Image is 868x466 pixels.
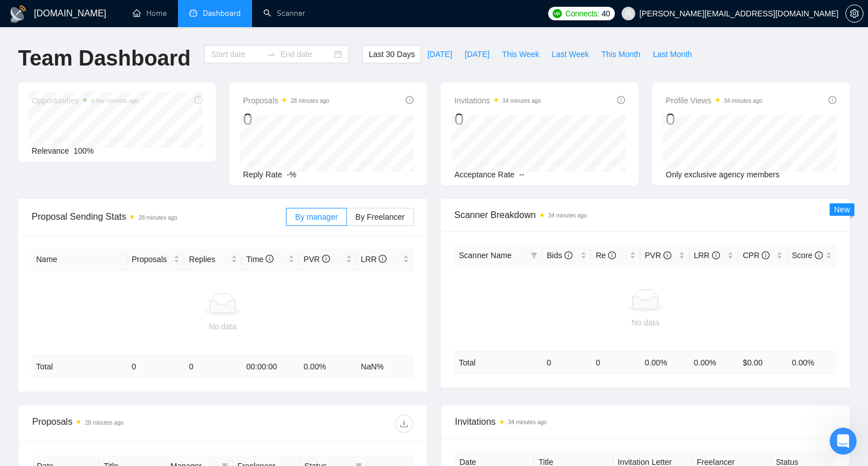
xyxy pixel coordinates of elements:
[542,351,591,373] td: 0
[553,9,562,18] img: upwork-logo.png
[787,351,836,373] td: 0.00 %
[133,8,167,18] a: homeHome
[762,251,770,259] span: info-circle
[287,170,296,179] span: -%
[596,251,616,260] span: Re
[32,249,127,271] th: Name
[267,50,276,59] span: swap-right
[203,8,241,18] span: Dashboard
[666,94,762,107] span: Profile Views
[243,94,329,107] span: Proposals
[617,96,625,104] span: info-circle
[712,251,720,259] span: info-circle
[552,48,589,60] span: Last Week
[127,356,184,378] td: 0
[454,208,836,222] span: Scanner Breakdown
[595,45,646,63] button: This Month
[246,255,274,264] span: Time
[454,94,541,107] span: Invitations
[379,255,387,263] span: info-circle
[243,108,329,130] div: 0
[608,251,616,259] span: info-circle
[689,351,739,373] td: 0.00 %
[211,48,262,60] input: Start date
[267,50,276,59] span: to
[421,45,458,63] button: [DATE]
[189,9,197,17] span: dashboard
[18,45,190,72] h1: Team Dashboard
[565,251,572,259] span: info-circle
[263,8,305,18] a: searchScanner
[646,45,698,63] button: Last Month
[640,351,689,373] td: 0.00 %
[295,212,337,221] span: By manager
[299,356,356,378] td: 0.00 %
[624,10,632,18] span: user
[846,9,863,18] span: setting
[427,48,452,60] span: [DATE]
[303,255,330,264] span: PVR
[545,45,595,63] button: Last Week
[546,251,572,260] span: Bids
[743,251,769,260] span: CPR
[519,170,524,179] span: --
[396,419,413,428] span: download
[454,170,515,179] span: Acceptance Rate
[32,356,127,378] td: Total
[406,96,414,104] span: info-circle
[663,251,671,259] span: info-circle
[531,252,537,259] span: filter
[845,5,863,23] button: setting
[666,170,780,179] span: Only exclusive agency members
[132,253,171,265] span: Proposals
[184,249,241,271] th: Replies
[85,420,123,426] time: 28 minutes ago
[548,212,587,219] time: 34 minutes ago
[9,5,27,23] img: logo
[508,419,546,425] time: 34 minutes ago
[815,251,823,259] span: info-circle
[138,215,177,221] time: 28 minutes ago
[266,255,274,263] span: info-circle
[127,249,184,271] th: Proposals
[792,251,822,260] span: Score
[828,96,836,104] span: info-circle
[565,7,599,20] span: Connects:
[362,45,421,63] button: Last 30 Days
[32,146,69,155] span: Relevance
[694,251,720,260] span: LRR
[290,98,329,104] time: 28 minutes ago
[724,98,762,104] time: 34 minutes ago
[591,351,640,373] td: 0
[458,45,496,63] button: [DATE]
[601,48,640,60] span: This Month
[454,351,542,373] td: Total
[32,415,223,433] div: Proposals
[834,205,850,214] span: New
[322,255,330,263] span: info-circle
[496,45,545,63] button: This Week
[368,48,415,60] span: Last 30 Days
[528,247,540,264] span: filter
[455,415,836,429] span: Invitations
[502,48,539,60] span: This Week
[459,251,511,260] span: Scanner Name
[845,9,863,18] a: setting
[502,98,541,104] time: 34 minutes ago
[73,146,94,155] span: 100%
[459,316,832,329] div: No data
[645,251,671,260] span: PVR
[355,212,405,221] span: By Freelancer
[243,170,282,179] span: Reply Rate
[738,351,787,373] td: $ 0.00
[395,415,413,433] button: download
[280,48,332,60] input: End date
[666,108,762,130] div: 0
[32,210,286,224] span: Proposal Sending Stats
[653,48,692,60] span: Last Month
[189,253,228,265] span: Replies
[242,356,299,378] td: 00:00:00
[184,356,241,378] td: 0
[602,7,610,20] span: 40
[454,108,541,130] div: 0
